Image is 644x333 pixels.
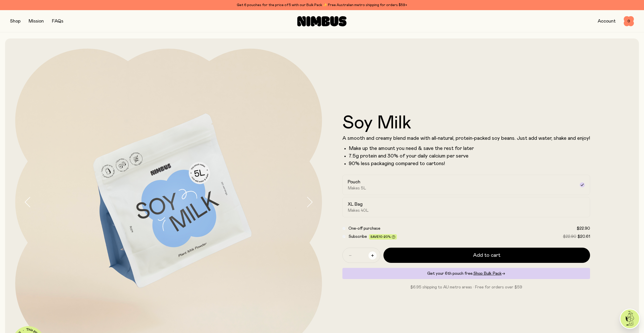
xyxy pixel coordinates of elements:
span: Makes 40L [348,208,369,213]
a: Shop Bulk Pack→ [473,271,505,276]
li: 7.5g protein and 30% of your daily calcium per serve [349,153,590,159]
h1: Soy Milk [342,114,590,132]
img: agent [620,309,639,328]
span: 10-20% [379,235,391,238]
h2: XL Bag [348,201,363,207]
a: FAQs [52,19,63,24]
h2: Pouch [348,179,360,185]
li: Make up the amount you need & save the rest for later [349,145,590,151]
span: $22.90 [577,226,590,230]
span: $20.61 [577,234,590,239]
p: A smooth and creamy blend made with all-natural, protein-packed soy beans. Just add water, shake ... [342,135,590,141]
span: $22.90 [563,234,576,239]
span: Shop Bulk Pack [473,271,502,276]
p: $6.95 shipping to AU metro areas · Free for orders over $59 [342,284,590,290]
div: Get your 6th pouch free. [342,268,590,279]
span: One-off purchase [348,226,380,230]
div: Get 6 pouches for the price of 5 with our Bulk Pack ✨ Free Australian metro shipping for orders $59+ [10,2,634,8]
button: 0 [624,16,634,26]
a: Mission [29,19,44,24]
span: Save [370,235,395,239]
span: Add to cart [473,252,500,259]
span: Subscribe [348,234,367,239]
span: Makes 5L [348,186,366,191]
a: Account [598,19,616,24]
button: Add to cart [383,248,590,263]
p: 90% less packaging compared to cartons! [349,161,590,167]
